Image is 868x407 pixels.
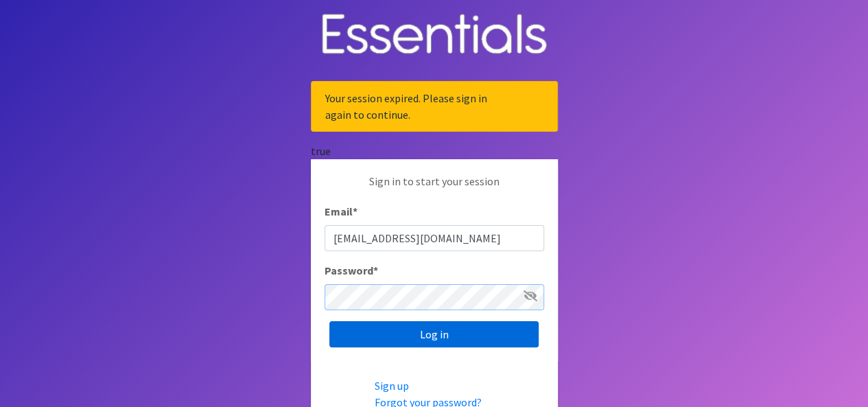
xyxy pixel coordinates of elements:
label: Email [325,203,357,220]
label: Password [325,262,378,279]
abbr: required [373,264,378,277]
a: Sign up [375,379,409,393]
abbr: required [353,205,357,218]
p: Sign in to start your session [325,173,544,203]
div: true [311,143,558,159]
input: Log in [329,321,539,347]
div: Your session expired. Please sign in again to continue. [311,81,558,132]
